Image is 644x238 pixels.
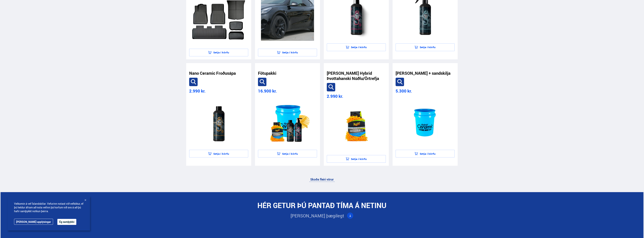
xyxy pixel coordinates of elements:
a: product-image-9 [258,96,317,148]
span: 5.300 kr. [396,88,412,94]
span: Velkomin á vef Íslandsbílar. Vefurinn notast við vefkökur, ef þú heldur áfram að nota vefinn þá h... [14,202,83,213]
h2: HÉR GETUR ÞÚ PANTAÐ TÍMA Á NETINU [257,201,386,210]
button: Setja í körfu [396,150,455,157]
div: [PERSON_NAME] þægilegt [291,213,344,219]
img: product-image-10 [330,103,383,150]
img: product-image-9 [261,98,314,145]
button: Setja í körfu [258,49,317,56]
button: Setja í körfu [327,155,386,163]
a: [PERSON_NAME] Hybrid Þvottahanski Núðlu/Örtrefja [327,71,386,81]
a: product-image-11 [396,96,455,148]
button: Setja í körfu [189,49,248,56]
button: Ég samþykki [57,219,76,225]
a: [PERSON_NAME] + sandskilja [396,71,451,76]
button: Setja í körfu [396,43,455,51]
a: [PERSON_NAME] upplýsingar [14,219,53,225]
button: Setja í körfu [258,150,317,157]
a: Skoða fleiri vörur [309,177,335,182]
img: product-image-11 [399,98,452,145]
span: 16.900 kr. [258,88,277,94]
span: 2.990 kr. [189,88,205,94]
a: Nano Ceramic Froðusápa [189,71,236,76]
a: product-image-8 [189,96,248,148]
a: Fötupakki [258,71,276,76]
a: product-image-10 [327,101,386,153]
span: 2.990 kr. [327,93,343,99]
button: Setja í körfu [327,43,386,51]
img: product-image-8 [192,98,245,145]
button: Opna LiveChat spjallviðmót [3,1,14,13]
button: Setja í körfu [189,150,248,157]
